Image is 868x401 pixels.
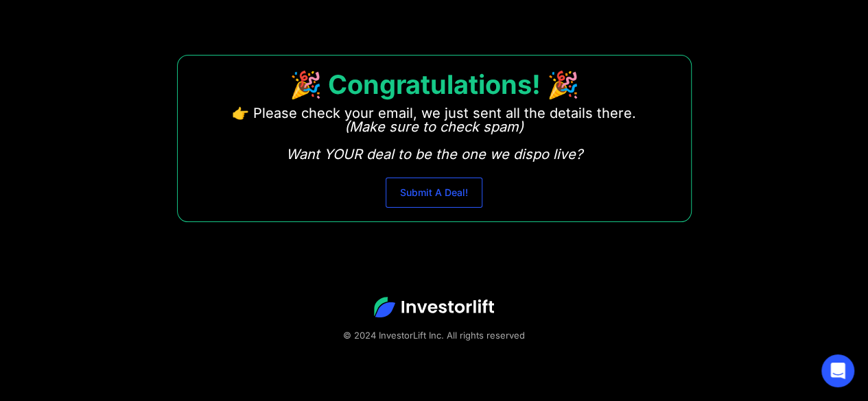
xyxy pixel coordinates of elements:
[232,106,636,161] p: 👉 Please check your email, we just sent all the details there. ‍
[48,328,820,342] div: © 2024 InvestorLift Inc. All rights reserved
[286,119,583,162] em: (Make sure to check spam) Want YOUR deal to be the one we dispo live?
[290,69,579,100] strong: 🎉 Congratulations! 🎉
[386,178,482,208] a: Submit A Deal!
[821,354,854,387] div: Open Intercom Messenger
